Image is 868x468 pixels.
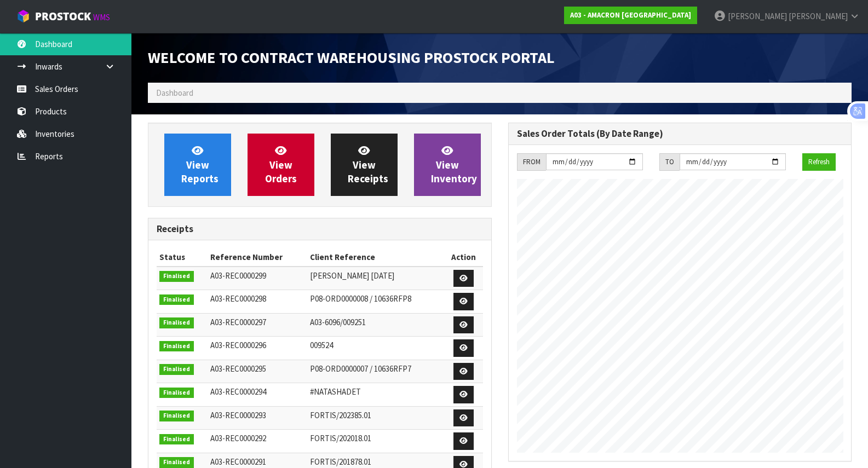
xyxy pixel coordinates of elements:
span: Dashboard [156,88,193,98]
a: ViewReports [164,134,231,196]
span: A03-REC0000295 [210,363,266,374]
span: P08-ORD0000008 / 10636RFP8 [310,293,411,304]
span: ProStock [35,9,91,24]
span: View Orders [265,144,297,185]
span: Finalised [159,388,194,398]
span: Finalised [159,434,194,445]
a: ViewOrders [248,134,314,196]
span: Finalised [159,457,194,468]
a: ViewReceipts [331,134,398,196]
span: 009524 [310,340,333,350]
img: cube-alt.png [16,9,30,23]
span: A03-REC0000291 [210,457,266,467]
span: A03-REC0000292 [210,433,266,443]
span: A03-REC0000293 [210,410,266,420]
span: Finalised [159,364,194,375]
th: Reference Number [208,249,307,266]
span: Finalised [159,411,194,421]
a: ViewInventory [414,134,481,196]
span: [PERSON_NAME] [728,11,787,21]
th: Client Reference [307,249,444,266]
small: WMS [93,12,110,22]
button: Refresh [802,153,836,171]
h3: Sales Order Totals (By Date Range) [517,129,843,139]
strong: A03 - AMACRON [GEOGRAPHIC_DATA] [570,10,691,20]
span: Finalised [159,317,194,328]
span: View Receipts [348,144,388,185]
span: #NATASHADET [310,386,361,397]
span: A03-6096/009251 [310,317,366,327]
span: FORTIS/202018.01 [310,433,371,443]
span: P08-ORD0000007 / 10636RFP7 [310,363,411,374]
span: [PERSON_NAME] [DATE] [310,270,394,281]
th: Status [157,249,208,266]
span: A03-REC0000299 [210,270,266,281]
span: FORTIS/201878.01 [310,457,371,467]
span: A03-REC0000296 [210,340,266,350]
th: Action [444,249,483,266]
span: Finalised [159,294,194,305]
span: View Reports [181,144,219,185]
div: TO [659,153,680,171]
span: Finalised [159,341,194,352]
span: Welcome to Contract Warehousing ProStock Portal [148,48,555,67]
span: A03-REC0000294 [210,386,266,397]
div: FROM [517,153,546,171]
span: A03-REC0000298 [210,293,266,304]
span: Finalised [159,271,194,282]
span: [PERSON_NAME] [789,11,848,21]
span: A03-REC0000297 [210,317,266,327]
span: View Inventory [431,144,477,185]
span: FORTIS/202385.01 [310,410,371,420]
h3: Receipts [157,224,483,234]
